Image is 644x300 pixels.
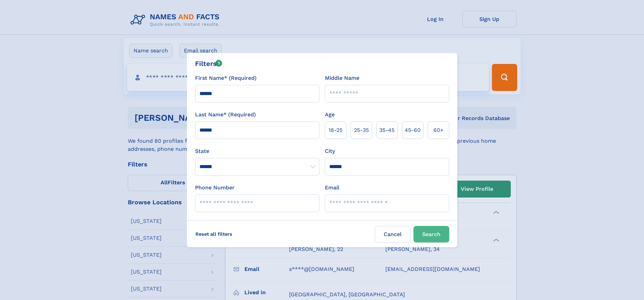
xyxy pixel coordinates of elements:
[354,126,369,134] span: 25‑35
[405,126,421,134] span: 45‑60
[325,111,335,119] label: Age
[375,226,411,243] label: Cancel
[195,59,222,69] div: Filters
[325,74,359,82] label: Middle Name
[195,184,235,192] label: Phone Number
[195,111,256,119] label: Last Name* (Required)
[329,126,342,134] span: 18‑25
[413,226,449,243] button: Search
[433,126,444,134] span: 60+
[325,147,335,155] label: City
[191,226,237,242] label: Reset all filters
[379,126,395,134] span: 35‑45
[195,147,319,155] label: State
[195,74,257,82] label: First Name* (Required)
[325,184,339,192] label: Email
